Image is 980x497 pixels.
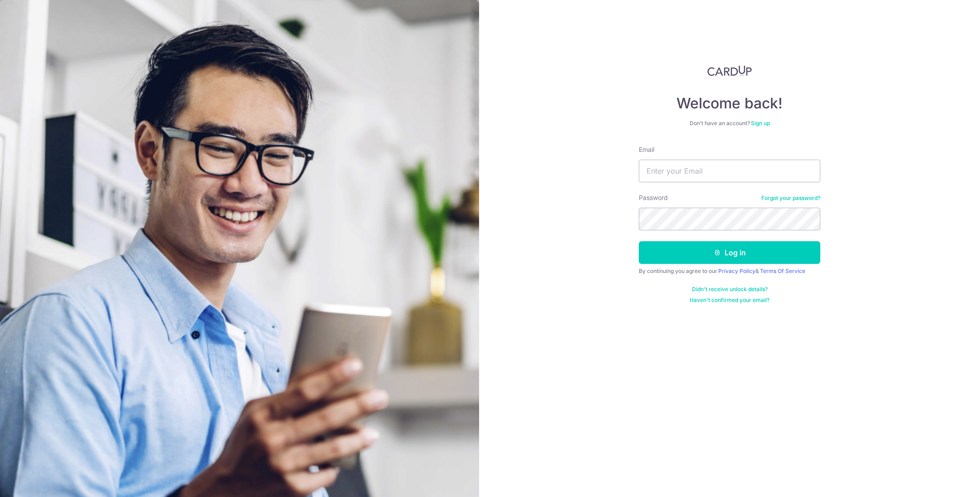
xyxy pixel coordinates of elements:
a: Haven't confirmed your email? [690,297,769,304]
h4: Welcome back! [639,94,820,112]
div: Don’t have an account? [639,120,820,127]
button: Log in [639,241,820,264]
div: By continuing you agree to our & [639,268,820,275]
a: Didn't receive unlock details? [692,286,768,293]
a: Privacy Policy [718,268,755,274]
a: Sign up [751,120,770,127]
img: CardUp Logo [707,65,752,76]
a: Terms Of Service [760,268,805,274]
label: Email [639,145,654,154]
a: Forgot your password? [761,195,820,202]
label: Password [639,193,668,202]
input: Enter your Email [639,160,820,182]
